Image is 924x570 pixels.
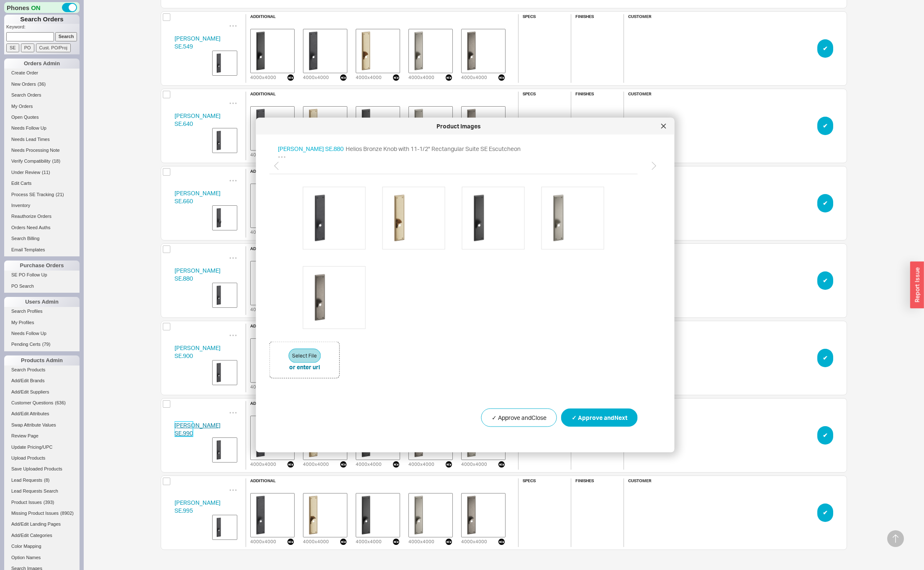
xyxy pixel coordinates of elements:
img: BZSE64040.png_vzhvba [214,130,235,151]
div: 4000x4000 [299,20,352,83]
img: NBSE54940.png_rddx2i [357,30,399,72]
img: NBSE99540.png_jx6zkc [304,494,346,536]
a: Edit Carts [4,179,80,188]
img: BZSE88040.png_gooo91 [252,262,293,304]
p: Keyword: [6,24,80,32]
div: 4000x4000 [352,485,404,547]
img: BZSE90040.png_orysvs [214,362,235,383]
a: Process SE Tracking(21) [4,190,80,199]
span: ✔︎ [823,276,828,286]
img: BZSE54940.png_fzy09j [214,53,235,74]
div: 4000x4000 [246,407,299,470]
a: Missing Product Issues(8902) [4,509,80,518]
div: 4000x4000 [404,98,457,160]
img: WLSE99540.png_mbzrnk [410,494,452,536]
img: WLSE88040.png_dq7n8q [548,193,598,243]
div: 4000 x 4000 [250,73,276,83]
img: BZSE54940.png_fzy09j [304,30,346,72]
span: ✔︎ [823,198,828,208]
span: ON [31,3,41,12]
a: Under Review(11) [4,168,80,177]
a: Needs Follow Up [4,124,80,133]
div: 4000x4000 [299,98,352,160]
a: [PERSON_NAME]SE.990 [175,422,221,437]
a: PO Search [4,282,80,291]
button: ✔︎ [817,504,833,522]
h6: customer [628,14,664,18]
div: 4000x4000 [246,175,299,238]
div: 4000 x 4000 [303,73,329,83]
button: ✔︎ [817,39,833,58]
span: Needs Processing Note [11,148,60,153]
div: Phones [4,2,80,13]
span: Pending Certs [11,342,41,347]
div: 4000x4000 [352,20,404,83]
div: Products Admin [4,355,80,366]
a: Color Mapping [4,542,80,551]
div: 4000 x 4000 [250,383,276,392]
div: 4000 x 4000 [408,537,434,547]
div: 4000 x 4000 [250,305,276,315]
img: WMSE54940.png_fowzry [462,30,504,72]
button: Select File [288,348,321,363]
img: TCSE88040.png_jtnm04 [468,193,518,243]
button: ✔︎ [817,271,833,290]
a: My Profiles [4,318,80,327]
div: 4000x4000 [457,98,510,160]
a: Product Issues(393) [4,498,80,507]
span: Needs Follow Up [11,125,46,130]
span: ( 11 ) [42,170,50,175]
span: Select File [292,350,317,360]
a: My Orders [4,102,80,111]
span: ( 79 ) [42,342,51,347]
span: ✓ Approve and Close [492,412,547,422]
a: [PERSON_NAME]SE.660 [175,189,221,205]
div: 4000 x 4000 [250,537,276,547]
h6: additional [250,324,506,328]
img: TCSE64040.png_n6bdlu [357,107,399,149]
img: TCSE99540.png_almqbk [357,494,399,536]
h6: specs [523,14,558,18]
a: Lead Requests(8) [4,476,80,485]
a: Needs Processing Note [4,146,80,155]
a: Verify Compatibility(18) [4,157,80,166]
img: BZSE99040.png_gmssbm [252,417,293,459]
img: BZSE66040.png_nj3spo [214,207,235,228]
div: 4000 x 4000 [356,537,382,547]
h6: additional [250,478,506,483]
img: WLSE64040.png_iguq0n [410,107,452,149]
div: 4000x4000 [404,485,457,547]
img: WMSE88040.png_t46ii7 [309,272,359,322]
div: 4000 x 4000 [461,537,487,547]
div: 4000x4000 [246,330,299,392]
a: Orders Need Auths [4,223,80,232]
span: Lead Requests [11,478,42,483]
button: ✔︎ [817,194,833,212]
span: Under Review [11,170,40,175]
img: NBSE88040.png_qx7fm6 [389,193,439,243]
a: New Orders(36) [4,80,80,89]
a: Review Page [4,432,80,440]
span: Process SE Tracking [11,192,54,197]
a: Search Profiles [4,307,80,316]
div: 4000 x 4000 [250,460,276,470]
img: BZSE88040.png_gooo91 [214,285,235,306]
a: Pending Certs(79) [4,340,80,349]
button: ✔︎ [817,426,833,445]
span: Verify Compatibility [11,158,51,164]
a: Needs Follow Up [4,329,80,338]
a: Add/Edit Suppliers [4,388,80,396]
div: 4000x4000 [457,485,510,547]
span: ✔︎ [823,508,828,518]
h6: finishes [575,14,611,18]
span: ( 21 ) [56,192,64,197]
div: 4000x4000 [299,485,352,547]
img: BZSE88040.png_gooo91 [309,193,359,243]
span: ( 393 ) [44,500,54,505]
div: 4000x4000 [246,98,299,160]
span: ✓ Approve and Next [572,412,627,422]
img: BZSE90040.png_orysvs [252,340,293,381]
input: Search [55,32,77,41]
a: Reauthorize Orders [4,212,80,221]
button: ✔︎ [817,349,833,367]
